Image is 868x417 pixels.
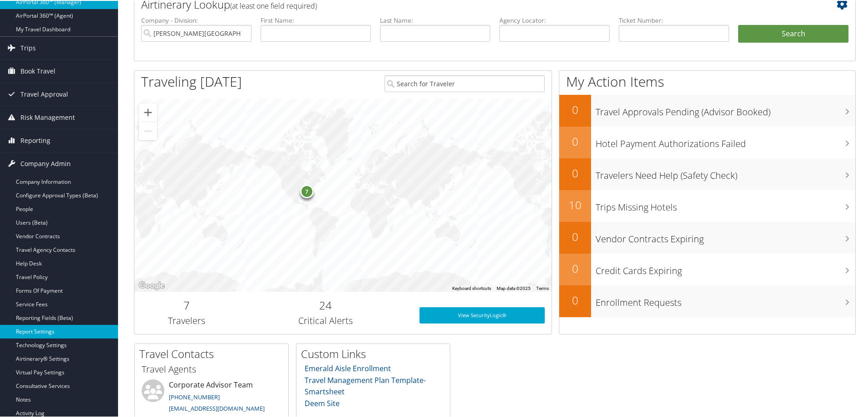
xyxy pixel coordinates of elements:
[305,363,391,373] a: Emerald Aisle Enrollment
[559,101,591,117] h2: 0
[559,157,855,189] a: 0Travelers Need Help (Safety Check)
[305,397,340,407] a: Deem Site
[301,345,450,361] h2: Custom Links
[139,121,157,139] button: Zoom out
[142,362,281,375] h3: Travel Agents
[596,259,855,276] h3: Credit Cards Expiring
[452,285,491,291] button: Keyboard shortcuts
[559,133,591,148] h2: 0
[385,74,545,91] input: Search for Traveler
[619,15,729,24] label: Ticket Number:
[559,260,591,275] h2: 0
[380,15,490,24] label: Last Name:
[300,184,314,197] div: 7
[596,291,855,308] h3: Enrollment Requests
[559,165,591,180] h2: 0
[246,297,406,312] h2: 24
[596,132,855,149] h3: Hotel Payment Authorizations Failed
[137,279,167,291] img: Google
[559,189,855,221] a: 10Trips Missing Hotels
[497,285,531,290] span: Map data ©2025
[559,94,855,126] a: 0Travel Approvals Pending (Advisor Booked)
[137,279,167,291] a: Open this area in Google Maps (opens a new window)
[596,164,855,181] h3: Travelers Need Help (Safety Check)
[419,306,545,323] a: View SecurityLogic®
[261,15,371,24] label: First Name:
[20,82,68,105] span: Travel Approval
[596,100,855,118] h3: Travel Approvals Pending (Advisor Booked)
[559,292,591,307] h2: 0
[738,24,848,42] button: Search
[559,253,855,285] a: 0Credit Cards Expiring
[559,221,855,253] a: 0Vendor Contracts Expiring
[246,314,406,326] h3: Critical Alerts
[596,227,855,245] h3: Vendor Contracts Expiring
[536,285,549,290] a: Terms (opens in new tab)
[20,36,36,59] span: Trips
[20,152,71,174] span: Company Admin
[169,403,265,412] a: [EMAIL_ADDRESS][DOMAIN_NAME]
[139,103,157,121] button: Zoom in
[20,128,50,151] span: Reporting
[137,378,286,416] li: Corporate Advisor Team
[169,392,220,400] a: [PHONE_NUMBER]
[141,314,232,326] h3: Travelers
[499,15,610,24] label: Agency Locator:
[141,15,252,24] label: Company - Division:
[559,285,855,316] a: 0Enrollment Requests
[139,345,288,361] h2: Travel Contacts
[141,297,232,312] h2: 7
[20,59,55,82] span: Book Travel
[141,71,242,90] h1: Traveling [DATE]
[596,196,855,213] h3: Trips Missing Hotels
[559,126,855,157] a: 0Hotel Payment Authorizations Failed
[559,228,591,244] h2: 0
[559,196,591,212] h2: 10
[305,374,426,396] a: Travel Management Plan Template- Smartsheet
[559,71,855,90] h1: My Action Items
[20,105,75,128] span: Risk Management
